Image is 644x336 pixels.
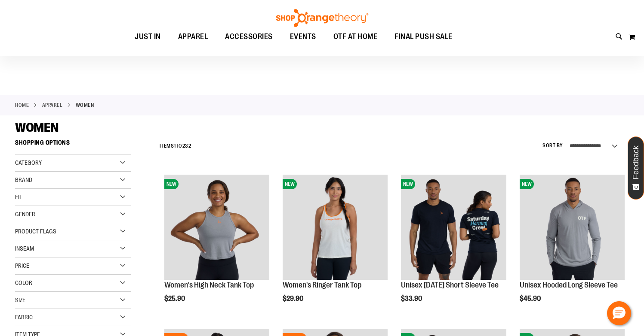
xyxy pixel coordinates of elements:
a: ACCESSORIES [216,27,281,47]
a: Image of Womens Ringer TankNEW [283,175,388,281]
a: FINAL PUSH SALE [386,27,461,47]
span: $29.90 [283,295,305,303]
a: Image of Unisex Saturday TeeNEW [401,175,506,281]
span: Feedback [632,145,640,179]
div: product [397,170,510,324]
span: NEW [401,179,415,189]
div: product [278,170,392,324]
span: Gender [15,211,35,218]
span: 1 [174,143,176,149]
span: OTF AT HOME [333,27,378,46]
span: Brand [15,176,32,183]
a: JUST IN [126,27,169,47]
a: Women's Ringer Tank Top [283,281,361,289]
span: Fabric [15,314,33,321]
strong: Shopping Options [15,135,131,154]
h2: Items to [160,139,191,153]
span: Price [15,262,29,269]
span: ACCESSORIES [225,27,273,46]
span: Size [15,297,25,303]
a: Home [15,101,29,109]
a: EVENTS [281,27,325,47]
div: product [160,170,274,324]
a: Unisex Hooded Long Sleeve Tee [520,281,618,289]
span: Color [15,279,32,286]
a: OTF AT HOME [325,27,386,47]
a: Image of Unisex Hooded LS TeeNEW [520,175,625,281]
span: APPAREL [178,27,208,46]
span: Fit [15,194,22,200]
span: Inseam [15,245,34,252]
button: Feedback - Show survey [628,136,644,200]
label: Sort By [542,142,563,149]
img: Image of Womens Ringer Tank [283,175,388,279]
span: NEW [164,179,179,189]
button: Hello, have a question? Let’s chat. [607,301,631,325]
a: APPAREL [42,101,63,109]
span: JUST IN [135,27,161,46]
span: $45.90 [520,295,542,303]
span: EVENTS [290,27,316,46]
span: Product Flags [15,228,56,235]
a: APPAREL [169,27,217,46]
span: NEW [283,179,297,189]
img: Image of Unisex Hooded LS Tee [520,175,625,279]
img: Shop Orangetheory [275,9,370,27]
span: NEW [520,179,534,189]
a: Image of Womens BB High Neck Tank GreyNEW [164,175,269,281]
div: product [515,170,629,324]
span: FINAL PUSH SALE [394,27,453,46]
span: Category [15,159,42,166]
span: 232 [182,143,191,149]
span: WOMEN [15,120,59,135]
span: $25.90 [164,295,186,303]
a: Women's High Neck Tank Top [164,281,254,289]
img: Image of Unisex Saturday Tee [401,175,506,279]
img: Image of Womens BB High Neck Tank Grey [164,175,269,279]
span: $33.90 [401,295,423,303]
a: Unisex [DATE] Short Sleeve Tee [401,281,499,289]
strong: WOMEN [76,101,94,109]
